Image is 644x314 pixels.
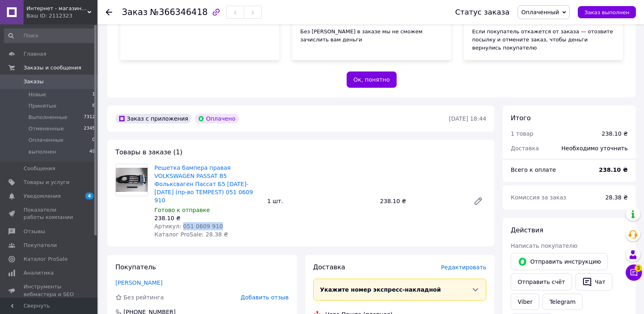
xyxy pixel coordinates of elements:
span: Оплаченный [521,9,559,15]
span: Доставка [313,263,345,271]
div: Статус заказа [455,8,510,16]
span: Покупатель [115,263,156,271]
span: Аналитика [24,269,54,277]
span: 7312 [84,114,95,121]
img: Решетка бампера правая VOLKSWAGEN PASSAT B5 Фольксваген Пассат Б5 2000-2005 (пр-во TEMPEST) 051 0... [116,168,147,192]
span: Доставка [511,145,539,152]
span: Редактировать [441,264,486,271]
button: Чат [575,273,612,290]
span: 28.38 ₴ [605,194,628,201]
span: Заказ выполнен [584,9,629,15]
span: Каталог ProSale: 28.38 ₴ [154,231,228,238]
a: Решетка бампера правая VOLKSWAGEN PASSAT B5 Фольксваген Пассат Б5 [DATE]-[DATE] (пр-во TEMPEST) 0... [154,165,253,204]
span: Каталог ProSale [24,256,67,263]
span: выполнен [28,148,56,156]
span: Укажите номер экспресс-накладной [320,286,441,293]
button: Отправить счёт [511,273,572,290]
div: Заказ с приложения [115,114,191,123]
span: Добавить отзыв [241,294,288,301]
span: 1 [92,91,95,98]
div: Если покупатель откажется от заказа — отозвите посылку и отмените заказ, чтобы деньги вернулись п... [472,28,615,52]
a: Viber [511,294,539,310]
a: Telegram [542,294,582,310]
span: Инструменты вебмастера и SEO [24,283,75,298]
button: Заказ выполнен [578,6,636,18]
div: 238.10 ₴ [154,214,261,222]
span: Интернет - магазин Автозапчасти [26,5,87,12]
a: Редактировать [470,193,486,209]
span: Новые [28,91,46,98]
span: Главная [24,50,46,58]
button: Чат с покупателем3 [626,264,642,281]
span: Без рейтинга [124,294,164,301]
div: 238.10 ₴ [602,130,628,138]
span: 2345 [84,125,95,132]
div: Ваш ID: 2112323 [26,12,98,19]
span: Товары и услуги [24,179,69,186]
div: Без [PERSON_NAME] в заказе мы не сможем зачислить вам деньги [300,28,443,44]
a: [PERSON_NAME] [115,279,163,286]
span: Заказы [24,78,43,85]
span: Выполненные [28,114,67,121]
div: Оплачено [195,114,239,123]
span: Отмененные [28,125,64,132]
button: Отправить инструкцию [511,253,608,270]
span: Заказ [122,7,147,17]
span: Сообщения [24,165,55,172]
span: 8 [92,102,95,110]
span: Всего к оплате [511,167,556,173]
div: Необходимо уточнить [557,139,633,157]
span: Покупатели [24,242,57,249]
div: Вернуться назад [106,8,112,16]
span: 0 [92,136,95,144]
input: Поиск [4,28,96,43]
span: Показатели работы компании [24,206,75,221]
time: [DATE] 18:44 [449,115,486,122]
b: 238.10 ₴ [599,167,628,173]
span: 49 [89,148,95,156]
span: 4 [85,193,93,199]
span: Написать покупателю [511,243,577,249]
span: №366346418 [150,7,208,17]
span: Товары в заказе (1) [115,148,182,156]
span: 3 [635,264,642,272]
span: Уведомления [24,193,61,200]
span: Комиссия за заказ [511,194,566,201]
span: Готово к отправке [154,207,210,213]
span: Действия [511,226,543,234]
div: 238.10 ₴ [377,195,467,207]
span: Принятые [28,102,56,110]
div: 1 шт. [264,195,377,207]
span: Оплаченные [28,136,63,144]
span: 1 товар [511,130,533,137]
span: Итого [511,114,531,122]
span: Отзывы [24,228,45,235]
button: Ок, понятно [347,71,397,88]
span: Артикул: 051 0609 910 [154,223,223,230]
span: Заказы и сообщения [24,64,81,71]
